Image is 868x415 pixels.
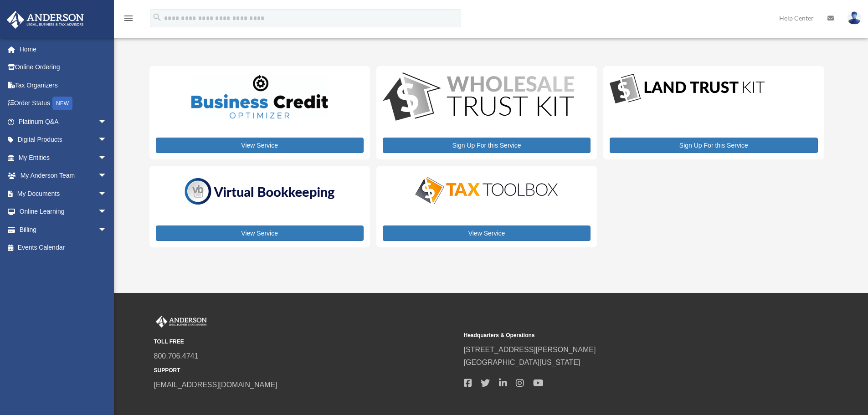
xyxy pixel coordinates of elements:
[383,72,574,123] img: WS-Trust-Kit-lgo-1.jpg
[610,72,765,106] img: LandTrust_lgo-1.jpg
[6,113,121,131] a: Platinum Q&Aarrow_drop_down
[6,131,116,149] a: Digital Productsarrow_drop_down
[6,167,121,185] a: My Anderson Teamarrow_drop_down
[383,138,591,153] a: Sign Up For this Service
[98,113,116,131] span: arrow_drop_down
[98,203,116,221] span: arrow_drop_down
[98,220,116,239] span: arrow_drop_down
[156,138,364,153] a: View Service
[383,225,591,241] a: View Service
[6,58,121,77] a: Online Ordering
[98,131,116,149] span: arrow_drop_down
[154,366,457,375] small: SUPPORT
[123,13,134,24] i: menu
[6,40,121,58] a: Home
[464,346,596,354] a: [STREET_ADDRESS][PERSON_NAME]
[152,12,162,22] i: search
[98,149,116,167] span: arrow_drop_down
[98,184,116,203] span: arrow_drop_down
[6,203,121,221] a: Online Learningarrow_drop_down
[156,225,364,241] a: View Service
[52,97,72,110] div: NEW
[847,11,861,25] img: User Pic
[6,239,121,257] a: Events Calendar
[6,149,121,167] a: My Entitiesarrow_drop_down
[154,352,199,360] a: 800.706.4741
[6,76,121,94] a: Tax Organizers
[123,16,134,24] a: menu
[6,220,121,239] a: Billingarrow_drop_down
[6,94,121,113] a: Order StatusNEW
[154,316,209,328] img: Anderson Advisors Platinum Portal
[154,381,277,389] a: [EMAIL_ADDRESS][DOMAIN_NAME]
[6,184,121,203] a: My Documentsarrow_drop_down
[154,337,457,347] small: TOLL FREE
[4,11,87,29] img: Anderson Advisors Platinum Portal
[98,167,116,185] span: arrow_drop_down
[464,331,767,340] small: Headquarters & Operations
[610,138,817,153] a: Sign Up For this Service
[464,359,580,366] a: [GEOGRAPHIC_DATA][US_STATE]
